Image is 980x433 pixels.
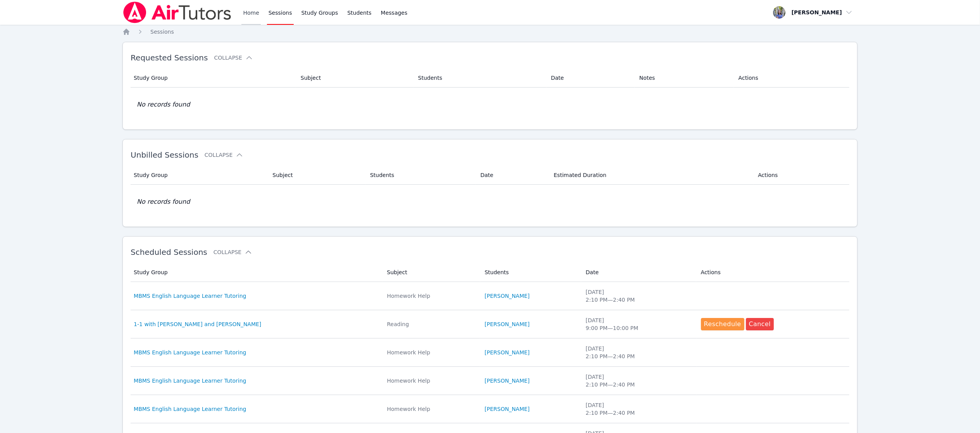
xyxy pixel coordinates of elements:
th: Date [546,69,635,88]
a: [PERSON_NAME] [485,377,530,385]
th: Notes [635,69,734,88]
th: Students [365,166,476,185]
div: [DATE] 2:10 PM — 2:40 PM [586,373,692,388]
div: Homework Help [387,405,475,413]
a: [PERSON_NAME] [485,292,530,300]
div: Homework Help [387,349,475,356]
tr: 1-1 with [PERSON_NAME] and [PERSON_NAME]Reading[PERSON_NAME][DATE]9:00 PM—10:00 PMRescheduleCancel [131,310,849,338]
td: No records found [131,88,849,122]
th: Subject [268,166,365,185]
span: Requested Sessions [131,53,208,62]
a: [PERSON_NAME] [485,405,530,413]
th: Actions [734,69,849,88]
tr: MBMS English Language Learner TutoringHomework Help[PERSON_NAME][DATE]2:10 PM—2:40 PM [131,367,849,395]
th: Study Group [131,166,268,185]
a: MBMS English Language Learner Tutoring [134,349,246,356]
th: Estimated Duration [549,166,753,185]
div: Homework Help [387,292,475,300]
th: Study Group [131,263,382,282]
th: Study Group [131,69,296,88]
img: Air Tutors [122,2,232,23]
button: Collapse [214,248,252,256]
div: [DATE] 2:10 PM — 2:40 PM [586,345,692,360]
button: Collapse [214,54,253,62]
tr: MBMS English Language Learner TutoringHomework Help[PERSON_NAME][DATE]2:10 PM—2:40 PM [131,282,849,310]
th: Students [413,69,546,88]
div: Reading [387,320,475,328]
div: [DATE] 2:10 PM — 2:40 PM [586,401,692,417]
nav: Breadcrumb [122,28,858,36]
a: [PERSON_NAME] [485,320,530,328]
div: Homework Help [387,377,475,385]
a: MBMS English Language Learner Tutoring [134,377,246,385]
th: Subject [296,69,413,88]
span: Messages [381,9,408,17]
div: [DATE] 2:10 PM — 2:40 PM [586,288,692,304]
th: Students [480,263,581,282]
tr: MBMS English Language Learner TutoringHomework Help[PERSON_NAME][DATE]2:10 PM—2:40 PM [131,395,849,423]
span: Scheduled Sessions [131,247,207,257]
div: [DATE] 9:00 PM — 10:00 PM [586,316,692,332]
a: [PERSON_NAME] [485,349,530,356]
a: 1-1 with [PERSON_NAME] and [PERSON_NAME] [134,320,261,328]
a: Sessions [150,28,174,36]
button: Cancel [746,318,774,330]
a: MBMS English Language Learner Tutoring [134,292,246,300]
th: Date [581,263,696,282]
tr: MBMS English Language Learner TutoringHomework Help[PERSON_NAME][DATE]2:10 PM—2:40 PM [131,338,849,367]
span: Sessions [150,29,174,35]
th: Date [476,166,549,185]
a: MBMS English Language Learner Tutoring [134,405,246,413]
th: Actions [753,166,849,185]
th: Subject [382,263,480,282]
th: Actions [696,263,849,282]
button: Reschedule [701,318,744,330]
td: No records found [131,185,849,219]
button: Collapse [205,151,243,159]
span: Unbilled Sessions [131,150,198,160]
